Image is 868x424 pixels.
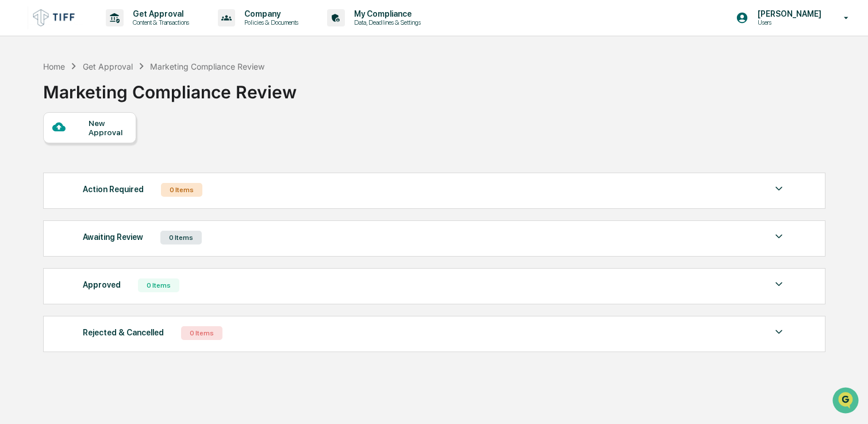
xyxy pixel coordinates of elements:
[138,278,179,292] div: 0 Items
[181,326,222,340] div: 0 Items
[748,9,827,18] p: [PERSON_NAME]
[150,62,264,71] div: Marketing Compliance Review
[83,62,133,71] div: Get Approval
[748,18,827,26] p: Users
[772,182,786,196] img: caret
[43,62,65,71] div: Home
[7,140,79,161] a: 🖐️Preclearance
[772,325,786,339] img: caret
[79,140,147,161] a: 🗄️Attestations
[160,231,202,245] div: 0 Items
[114,195,139,204] span: Pylon
[83,325,164,340] div: Rejected & Cancelled
[195,91,209,105] button: Start new chat
[83,230,143,245] div: Awaiting Review
[11,24,209,43] p: How can we help?
[83,182,144,197] div: Action Required
[831,386,862,417] iframe: Open customer support
[235,18,304,26] p: Policies & Documents
[7,162,77,183] a: 🔎Data Lookup
[124,9,195,18] p: Get Approval
[39,100,145,109] div: We're available if you need us!
[11,168,21,177] div: 🔎
[23,167,72,178] span: Data Lookup
[95,145,143,156] span: Attestations
[235,9,304,18] p: Company
[23,145,74,156] span: Preclearance
[81,194,139,204] a: Powered byPylon
[89,119,127,137] div: New Approval
[772,230,786,243] img: caret
[28,6,83,29] img: logo
[43,72,297,102] div: Marketing Compliance Review
[345,18,427,26] p: Data, Deadlines & Settings
[83,146,93,155] div: 🗄️
[11,146,21,155] div: 🖐️
[772,277,786,291] img: caret
[39,88,189,100] div: Start new chat
[124,18,195,26] p: Content & Transactions
[345,9,427,18] p: My Compliance
[83,277,121,292] div: Approved
[161,183,202,197] div: 0 Items
[11,88,32,109] img: 1746055101610-c473b297-6a78-478c-a979-82029cc54cd1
